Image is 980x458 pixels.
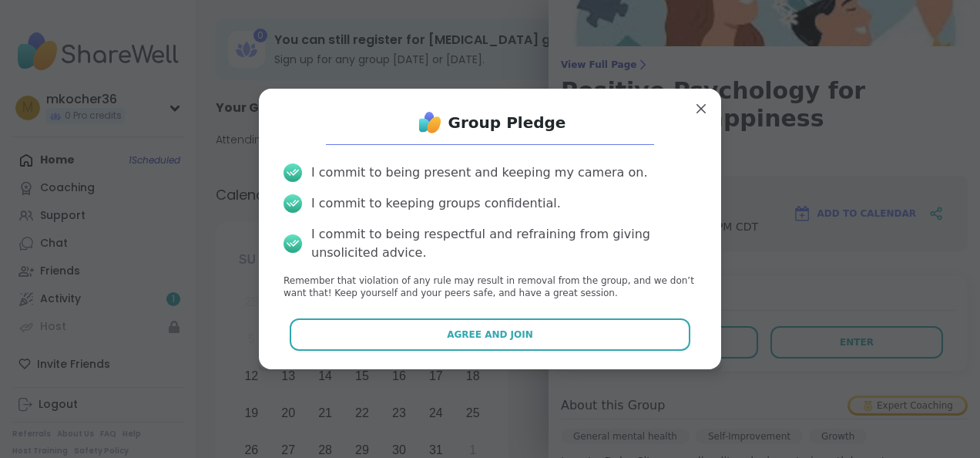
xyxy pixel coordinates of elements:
button: Agree and Join [290,318,691,351]
span: Agree and Join [447,328,533,342]
p: Remember that violation of any rule may result in removal from the group, and we don’t want that!... [284,274,696,301]
div: I commit to being present and keeping my camera on. [311,163,647,182]
h1: Group Pledge [448,112,566,133]
div: I commit to keeping groups confidential. [311,194,561,213]
div: I commit to being respectful and refraining from giving unsolicited advice. [311,225,696,262]
img: ShareWell Logo [414,107,445,138]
